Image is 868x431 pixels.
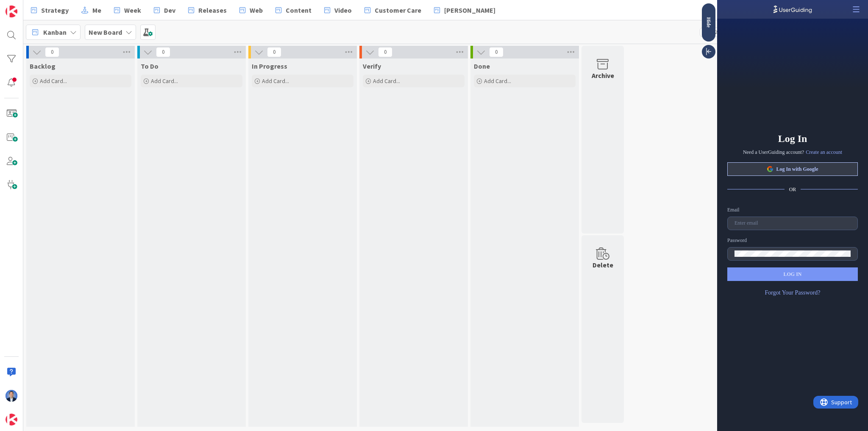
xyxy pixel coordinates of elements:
[10,162,141,176] button: Log In with Google
[141,62,159,70] span: To Do
[164,5,175,15] span: Dev
[429,3,501,18] a: [PERSON_NAME]
[124,5,141,15] span: Week
[89,28,122,36] b: New Board
[593,260,613,270] div: Delete
[72,186,79,193] span: OR
[66,271,84,278] span: LOG IN
[17,220,134,226] input: Enter email
[198,5,227,15] span: Releases
[92,5,101,15] span: Me
[89,149,125,156] a: Create an account
[30,62,56,70] span: Backlog
[10,267,141,281] button: LOG IN
[252,62,287,70] span: In Progress
[10,237,30,244] div: Password
[378,47,392,57] span: 0
[183,3,232,18] a: Releases
[18,1,39,11] span: Support
[6,6,17,17] img: Visit kanbanzone.com
[76,3,106,18] a: Me
[156,47,170,57] span: 0
[267,47,281,57] span: 0
[373,77,400,85] span: Add Card...
[375,5,421,15] span: Customer Care
[474,62,490,70] span: Done
[109,3,146,18] a: Week
[489,47,504,57] span: 0
[45,47,59,57] span: 0
[319,3,357,18] a: Video
[59,166,101,172] span: Log In with Google
[262,77,289,85] span: Add Card...
[363,62,381,70] span: Verify
[61,132,90,145] span: Log In
[286,5,312,15] span: Content
[250,5,263,15] span: Web
[270,3,317,18] a: Content
[48,288,103,298] a: Forgot Your Password?
[10,206,22,213] div: Email
[41,5,69,15] span: Strategy
[40,77,67,85] span: Add Card...
[484,77,511,85] span: Add Card...
[6,390,17,402] img: DP
[700,28,712,36] span: 1x
[151,77,178,85] span: Add Card...
[149,3,181,18] a: Dev
[43,27,67,37] span: Kanban
[26,149,87,156] span: Need a UserGuiding account?
[234,3,268,18] a: Web
[444,5,495,15] span: [PERSON_NAME]
[26,3,74,18] a: Strategy
[334,5,352,15] span: Video
[592,70,614,81] div: Archive
[359,3,426,18] a: Customer Care
[6,414,17,425] img: avatar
